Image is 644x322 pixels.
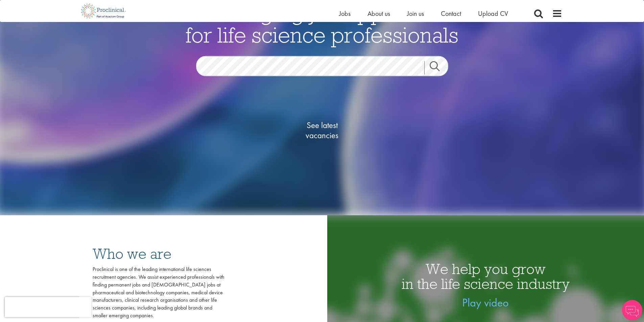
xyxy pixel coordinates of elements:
div: Proclinical is one of the leading international life sciences recruitment agencies. We assist exp... [93,266,224,320]
a: Contact [441,9,461,18]
span: See latest vacancies [288,120,356,141]
a: See latestvacancies [288,93,356,168]
img: Chatbot [622,300,642,320]
a: Play video [462,295,509,310]
a: Join us [407,9,424,18]
a: About us [367,9,390,18]
iframe: reCAPTCHA [5,297,91,317]
a: Job search submit button [424,61,453,75]
a: Jobs [339,9,351,18]
h3: Who we are [93,246,224,261]
a: Upload CV [478,9,508,18]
